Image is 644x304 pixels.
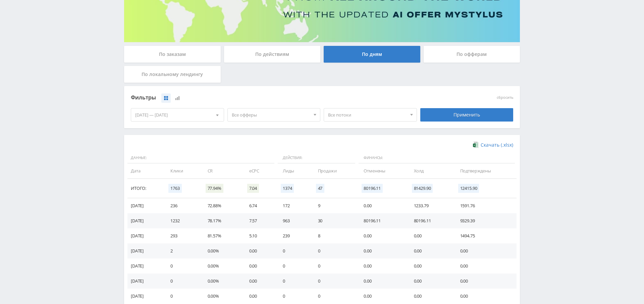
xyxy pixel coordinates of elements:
[453,258,517,274] td: 0.00
[164,213,201,228] td: 1232
[276,274,311,289] td: 0
[424,46,520,63] div: По офферам
[453,198,517,213] td: 1591.76
[276,228,311,243] td: 239
[247,184,259,193] span: 7.04
[276,258,311,274] td: 0
[407,243,453,258] td: 0.00
[311,258,357,274] td: 0
[164,198,201,213] td: 236
[206,184,223,193] span: 77.94%
[407,213,453,228] td: 80196.11
[131,108,224,121] div: [DATE] — [DATE]
[276,198,311,213] td: 172
[407,228,453,243] td: 0.00
[407,163,453,178] td: Холд
[453,274,517,289] td: 0.00
[127,179,164,198] td: Итого:
[276,163,311,178] td: Лиды
[127,163,164,178] td: Дата
[201,243,243,258] td: 0.00%
[276,289,311,304] td: 0
[311,213,357,228] td: 30
[127,213,164,228] td: [DATE]
[164,163,201,178] td: Клики
[407,289,453,304] td: 0.00
[453,163,517,178] td: Подтверждены
[316,184,325,193] span: 47
[201,198,243,213] td: 72.88%
[164,274,201,289] td: 0
[164,228,201,243] td: 293
[359,152,515,164] span: Финансы:
[164,243,201,258] td: 2
[168,184,181,193] span: 1763
[243,228,276,243] td: 5.10
[243,213,276,228] td: 7.57
[278,152,355,164] span: Действия:
[407,258,453,274] td: 0.00
[276,213,311,228] td: 963
[311,228,357,243] td: 8
[453,243,517,258] td: 0.00
[453,289,517,304] td: 0.00
[201,163,243,178] td: CR
[357,274,407,289] td: 0.00
[281,184,294,193] span: 1374
[243,289,276,304] td: 0.00
[127,243,164,258] td: [DATE]
[276,243,311,258] td: 0
[412,184,433,193] span: 81429.90
[201,274,243,289] td: 0.00%
[127,198,164,213] td: [DATE]
[473,141,479,148] img: xlsx
[243,243,276,258] td: 0.00
[201,228,243,243] td: 81.57%
[131,93,417,103] div: Фильтры
[127,228,164,243] td: [DATE]
[243,274,276,289] td: 0.00
[311,163,357,178] td: Продажи
[357,198,407,213] td: 0.00
[124,66,221,83] div: По локальному лендингу
[357,258,407,274] td: 0.00
[243,163,276,178] td: eCPC
[201,213,243,228] td: 78.17%
[420,108,514,122] div: Применить
[497,95,513,100] button: сбросить
[362,184,383,193] span: 80196.11
[243,198,276,213] td: 6.74
[232,108,310,121] span: Все офферы
[311,243,357,258] td: 0
[127,152,274,164] span: Данные:
[311,289,357,304] td: 0
[407,274,453,289] td: 0.00
[328,108,407,121] span: Все потоки
[357,163,407,178] td: Отменены
[453,213,517,228] td: 9329.39
[124,46,221,63] div: По заказам
[481,142,513,148] span: Скачать (.xlsx)
[311,274,357,289] td: 0
[243,258,276,274] td: 0.00
[458,184,479,193] span: 12415.90
[224,46,321,63] div: По действиям
[201,258,243,274] td: 0.00%
[201,289,243,304] td: 0.00%
[357,289,407,304] td: 0.00
[473,142,513,148] a: Скачать (.xlsx)
[357,228,407,243] td: 0.00
[127,258,164,274] td: [DATE]
[311,198,357,213] td: 9
[127,289,164,304] td: [DATE]
[164,289,201,304] td: 0
[127,274,164,289] td: [DATE]
[164,258,201,274] td: 0
[357,213,407,228] td: 80196.11
[453,228,517,243] td: 1494.75
[324,46,420,63] div: По дням
[407,198,453,213] td: 1233.79
[357,243,407,258] td: 0.00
